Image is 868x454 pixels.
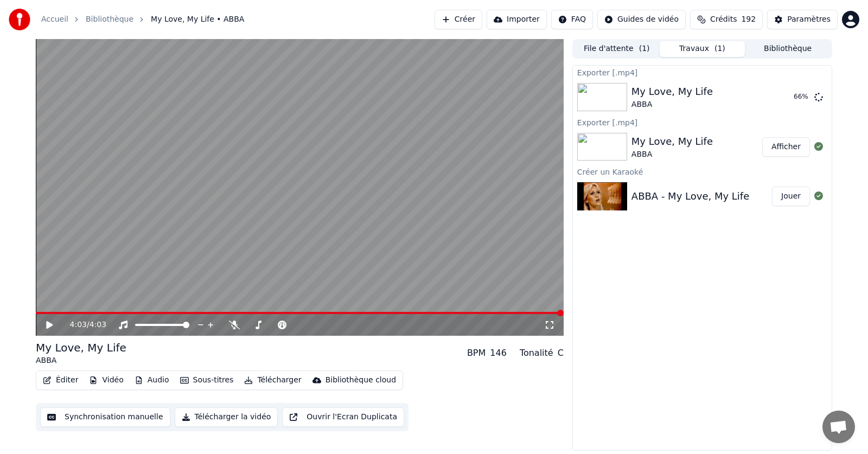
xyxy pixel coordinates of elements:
div: ABBA [631,99,713,110]
div: 146 [490,347,507,360]
span: 4:03 [90,319,106,330]
div: Paramètres [787,14,831,25]
a: Accueil [41,14,68,25]
span: ( 1 ) [639,43,650,54]
div: / [70,319,96,330]
button: Guides de vidéo [597,10,686,29]
button: Importer [487,10,547,29]
nav: breadcrumb [41,14,244,25]
div: My Love, My Life [36,340,126,355]
button: Créer [435,10,482,29]
button: Ouvrir l'Ecran Duplicata [282,407,404,427]
button: File d'attente [574,41,660,57]
span: ( 1 ) [714,43,725,54]
button: Bibliothèque [745,41,831,57]
div: ABBA - My Love, My Life [631,189,749,204]
button: FAQ [551,10,593,29]
button: Télécharger la vidéo [175,407,278,427]
div: ABBA [631,149,713,160]
div: My Love, My Life [631,134,713,149]
div: 66 % [794,93,810,101]
button: Afficher [762,137,810,157]
div: Créer un Karaoké [573,165,832,178]
div: ABBA [36,355,126,366]
div: Tonalité [520,347,553,360]
span: My Love, My Life • ABBA [151,14,244,25]
button: Crédits192 [690,10,763,29]
div: Bibliothèque cloud [325,375,396,386]
div: Ouvrir le chat [822,411,855,443]
button: Télécharger [240,373,305,388]
button: Vidéo [85,373,127,388]
span: 192 [741,14,756,25]
div: Exporter [.mp4] [573,116,832,129]
button: Paramètres [767,10,838,29]
img: youka [9,9,30,30]
div: C [558,347,564,360]
div: Exporter [.mp4] [573,66,832,79]
button: Travaux [660,41,745,57]
button: Synchronisation manuelle [40,407,170,427]
button: Éditer [39,373,82,388]
span: Crédits [710,14,737,25]
div: BPM [467,347,486,360]
button: Audio [130,373,174,388]
a: Bibliothèque [86,14,133,25]
div: My Love, My Life [631,84,713,99]
button: Jouer [772,187,810,206]
button: Sous-titres [176,373,238,388]
span: 4:03 [70,319,87,330]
